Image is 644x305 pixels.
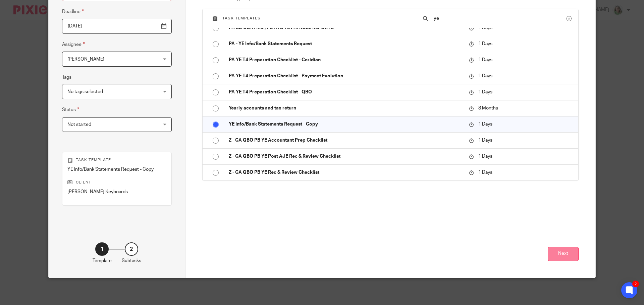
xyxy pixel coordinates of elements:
[67,166,166,173] p: YE Info/Bank Statements Request - Copy
[67,122,91,127] span: Not started
[95,242,109,256] div: 1
[67,180,166,185] p: Client
[125,242,138,256] div: 2
[478,154,492,159] span: 1 Days
[62,106,79,113] label: Status
[433,15,567,22] input: Search...
[478,138,492,143] span: 1 Days
[229,105,462,111] p: Yearly accounts and tax return
[229,137,462,144] p: Z - CA QBO PB YE Accountant Prep Checklist
[67,157,166,163] p: Task template
[67,188,166,195] p: [PERSON_NAME] Keyboards
[122,257,141,264] p: Subtasks
[478,122,492,127] span: 1 Days
[62,8,84,15] label: Deadline
[67,57,104,62] span: [PERSON_NAME]
[222,16,261,20] span: Task templates
[478,42,492,46] span: 1 Days
[229,89,462,95] p: PA YE T4 Preparation Checklist - QBO
[229,121,462,128] p: YE Info/Bank Statements Request - Copy
[478,58,492,62] span: 1 Days
[478,74,492,78] span: 1 Days
[229,41,462,47] p: PA - YE Info/Bank Statements Request
[93,257,112,264] p: Template
[62,19,172,34] input: Use the arrow keys to pick a date
[229,73,462,79] p: PA YE T4 Preparation Checklist - Payment Evolution
[62,74,71,81] label: Tags
[632,281,639,287] div: 2
[478,106,498,110] span: 8 Months
[62,41,85,48] label: Assignee
[548,247,579,261] button: Next
[67,89,103,94] span: No tags selected
[229,153,462,160] p: Z - CA QBO PB YE Post AJE Rec & Review Checklist
[478,90,492,94] span: 1 Days
[478,170,492,175] span: 1 Days
[229,169,462,176] p: Z - CA QBO PB YE Rec & Review Checklist
[229,57,462,63] p: PA YE T4 Preparation Checklist - Ceridian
